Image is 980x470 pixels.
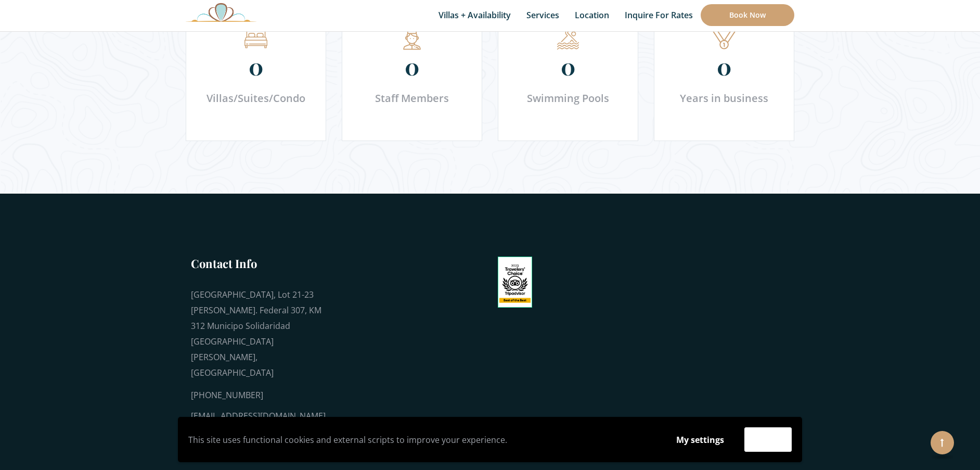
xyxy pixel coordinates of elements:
[191,287,326,380] div: [GEOGRAPHIC_DATA], Lot 21-23 [PERSON_NAME]. Federal 307, KM 312 Municipo Solidaridad [GEOGRAPHIC_...
[506,91,630,106] div: Swimming Pools
[191,256,326,271] h3: Contact Info
[188,432,656,448] p: This site uses functional cookies and external scripts to improve your experience.
[666,428,734,452] button: My settings
[405,58,419,74] span: 0
[191,387,326,403] div: [PHONE_NUMBER]
[191,408,326,424] div: [EMAIL_ADDRESS][DOMAIN_NAME]
[350,91,474,106] div: Staff Members
[561,58,575,74] span: 0
[717,58,731,74] span: 0
[194,91,318,106] div: Villas/Suites/Condo
[744,427,792,452] button: Accept
[701,4,794,26] a: Book Now
[186,3,256,22] img: Awesome Logo
[249,58,263,74] span: 0
[662,91,786,106] div: Years in business
[498,257,532,308] img: Tripadvisor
